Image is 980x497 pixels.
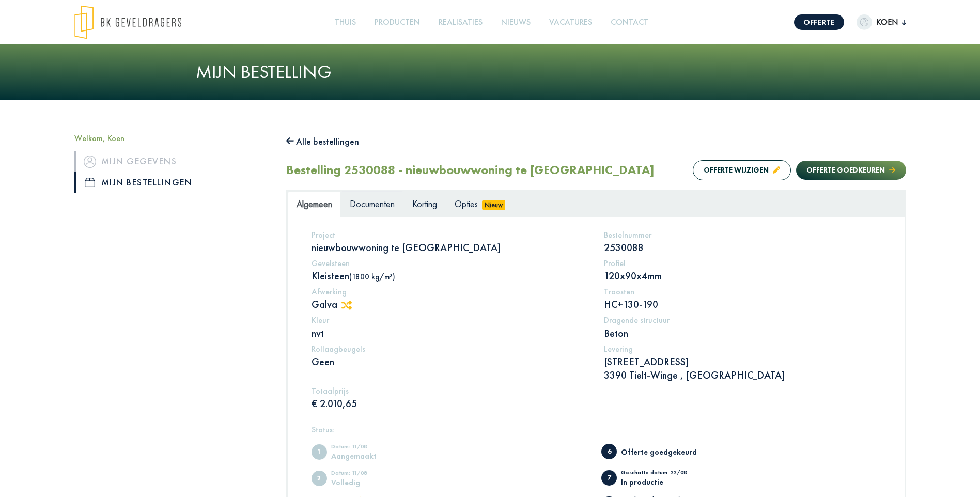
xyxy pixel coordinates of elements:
button: Offerte goedkeuren [796,161,906,180]
h5: Gevelsteen [312,258,589,268]
span: Algemeen [297,198,332,210]
span: Offerte goedgekeurd [601,444,617,459]
div: In productie [621,478,706,486]
span: Aangemaakt [312,444,327,460]
font: Offerte goedkeuren [806,165,885,175]
img: pictogram [85,178,95,187]
div: Aangemaakt [331,452,416,460]
div: Offerte goedgekeurd [621,448,706,456]
div: Geschatte datum: 22/08 [621,470,706,478]
p: Geen [312,355,589,368]
p: 2530088 [604,241,881,254]
h5: Kleur [312,315,589,325]
a: Offerte [794,14,844,30]
font: Mijn bestellingen [101,174,193,191]
font: Galva [312,298,337,311]
span: (1800 kg/m³) [349,272,395,282]
p: nieuwbouwwoning te [GEOGRAPHIC_DATA] [312,241,589,254]
a: Nieuws [497,11,535,34]
ul: Tabs [288,191,905,216]
p: Beton [604,327,881,340]
h1: Mijn bestelling [196,61,785,83]
h5: Bestelnummer [604,230,881,240]
div: Volledig [331,478,416,486]
h5: Totaalprijs [312,386,589,396]
h5: Status: [312,425,881,434]
img: logo [74,5,181,39]
a: Thuis [331,11,360,34]
h5: Rollaagbeugels [312,344,589,354]
font: Mijn gegevens [101,153,177,169]
h5: Levering [604,344,881,354]
h5: Profiel [604,258,881,268]
h2: Bestelling 2530088 - nieuwbouwwoning te [GEOGRAPHIC_DATA] [286,163,655,178]
p: nvt [312,327,589,340]
p: € 2.010,65 [312,397,589,410]
font: Offerte wijzigen [704,165,769,175]
span: Koen [872,16,902,28]
h5: Troosten [604,287,881,297]
span: Documenten [350,198,395,210]
a: Realisaties [434,11,487,34]
span: Korting [412,198,437,210]
span: Nieuw [482,200,506,210]
p: 120x90x4mm [604,269,881,283]
h5: Afwerking [312,287,589,297]
div: Datum: 11/08 [331,444,416,452]
a: pictogramMijn gegevens [74,151,271,172]
img: dummypic.png [857,14,872,30]
a: Contact [606,11,652,34]
font: Producten [375,17,420,27]
p: [STREET_ADDRESS] 3390 Tielt-Winge , [GEOGRAPHIC_DATA] [604,355,881,382]
h5: Dragende structuur [604,315,881,325]
img: pictogram [84,156,96,168]
p: Kleisteen [312,269,589,283]
div: Datum: 11/08 [331,470,416,478]
span: Volledig [312,471,327,486]
font: Alle bestellingen [296,135,359,147]
button: Koen [857,14,906,30]
button: Alle bestellingen [286,133,360,150]
h5: Project [312,230,589,240]
p: HC+130-190 [604,298,881,311]
span: Opties [455,198,478,210]
button: Offerte wijzigen [693,160,791,180]
h5: Welkom, Koen [74,133,271,143]
span: In productie [601,470,617,486]
a: Vacatures [545,11,596,34]
a: pictogramMijn bestellingen [74,172,271,193]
